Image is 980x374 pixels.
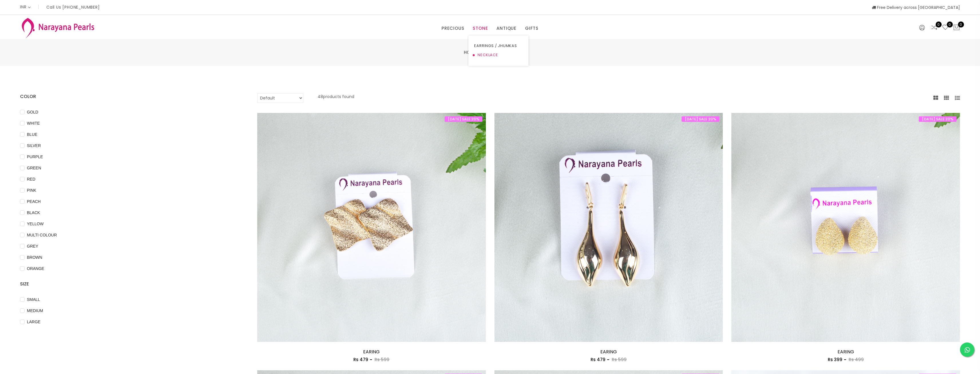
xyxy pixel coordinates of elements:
span: YELLOW [25,221,46,227]
p: 48 products found [318,93,354,103]
h4: COLOR [20,93,240,100]
a: 0 [942,24,949,32]
span: SMALL [25,296,42,303]
span: 0 [947,21,953,28]
span: PURPLE [25,154,45,160]
a: PRECIOUS [442,24,464,33]
span: SILVER [25,142,43,149]
span: MULTI COLOUR [25,232,59,238]
span: Rs 399 [828,357,842,363]
span: GOLD [25,109,41,115]
span: PEACH [25,198,43,205]
a: STONE [473,24,488,33]
span: BLACK [25,209,42,216]
span: PINK [25,187,39,193]
span: Rs 479 [353,357,368,363]
span: 0 [958,21,964,28]
span: Free Delivery across [GEOGRAPHIC_DATA] [872,5,960,10]
span: RED [25,176,38,182]
a: GIFTS [525,24,538,33]
a: Home [464,49,476,55]
span: LARGE [25,319,43,325]
a: EARING [363,348,380,355]
span: BROWN [25,254,45,261]
a: NECKLACE [474,50,523,60]
span: Rs 599 [612,357,627,363]
a: 0 [931,24,938,32]
span: WHITE [25,120,42,126]
p: Call Us [PHONE_NUMBER] [46,5,100,9]
button: 0 [953,24,960,32]
a: EARRINGS / JHUMKAS [474,41,523,50]
span: [DATE] SALE 20% [445,116,482,122]
span: [DATE] SALE 20% [682,116,719,122]
span: GREY [25,243,41,249]
span: ORANGE [25,265,47,272]
span: [DATE] SALE 20% [919,116,957,122]
a: EARING [838,348,854,355]
span: MEDIUM [25,308,45,314]
a: ANTIQUE [496,24,516,33]
span: Rs 499 [849,357,864,363]
h4: SIZE [20,281,240,287]
span: 0 [936,21,942,28]
span: Rs 479 [591,357,605,363]
span: BLUE [25,131,40,138]
span: GREEN [25,165,43,171]
a: EARING [600,348,617,355]
span: Rs 599 [375,357,389,363]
